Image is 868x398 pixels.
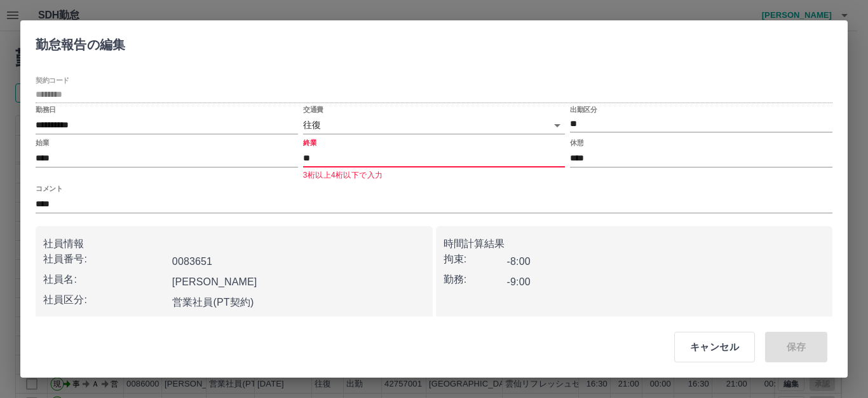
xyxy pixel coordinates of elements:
[444,272,507,287] p: 勤務:
[43,272,167,287] p: 社員名:
[570,105,597,115] label: 出勤区分
[674,332,755,362] button: キャンセル
[303,105,323,115] label: 交通費
[507,276,531,287] b: -9:00
[36,184,62,194] label: コメント
[43,252,167,267] p: 社員番号:
[36,76,69,85] label: 契約コード
[43,292,167,308] p: 社員区分:
[507,256,531,267] b: -8:00
[36,138,49,148] label: 始業
[36,105,56,115] label: 勤務日
[444,252,507,267] p: 拘束:
[444,236,825,252] p: 時間計算結果
[570,138,583,148] label: 休憩
[303,138,316,148] label: 終業
[20,20,140,64] h2: 勤怠報告の編集
[172,256,212,267] b: 0083651
[172,276,257,287] b: [PERSON_NAME]
[303,116,566,134] div: 往復
[43,236,425,252] p: 社員情報
[172,297,254,308] b: 営業社員(PT契約)
[303,169,566,182] p: 3桁以上4桁以下で入力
